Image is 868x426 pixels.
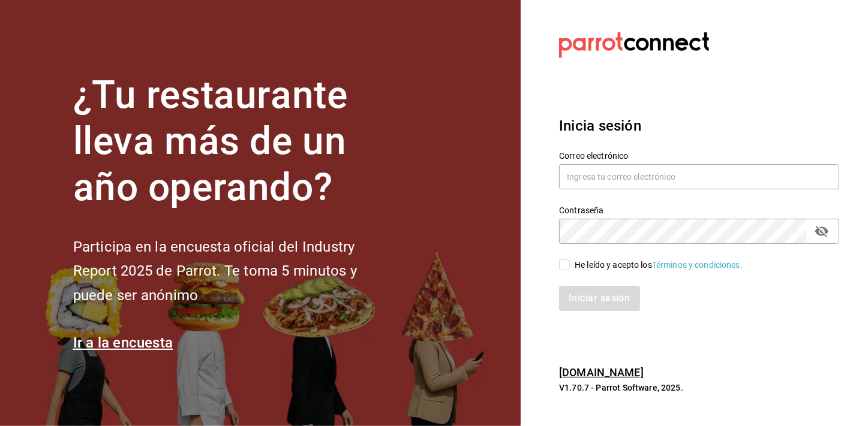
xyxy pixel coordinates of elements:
a: Términos y condiciones. [652,260,743,270]
p: V1.70.7 - Parrot Software, 2025. [559,382,839,394]
label: Contraseña [559,207,839,215]
input: Ingresa tu correo electrónico [559,164,839,189]
label: Correo electrónico [559,152,839,161]
a: Ir a la encuesta [73,334,173,351]
button: passwordField [812,221,832,241]
h3: Inicia sesión [559,115,839,137]
h2: Participa en la encuesta oficial del Industry Report 2025 de Parrot. Te toma 5 minutos y puede se... [73,235,397,308]
a: [DOMAIN_NAME] [559,366,644,379]
div: He leído y acepto los [575,259,743,271]
h1: ¿Tu restaurante lleva más de un año operando? [73,72,397,210]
